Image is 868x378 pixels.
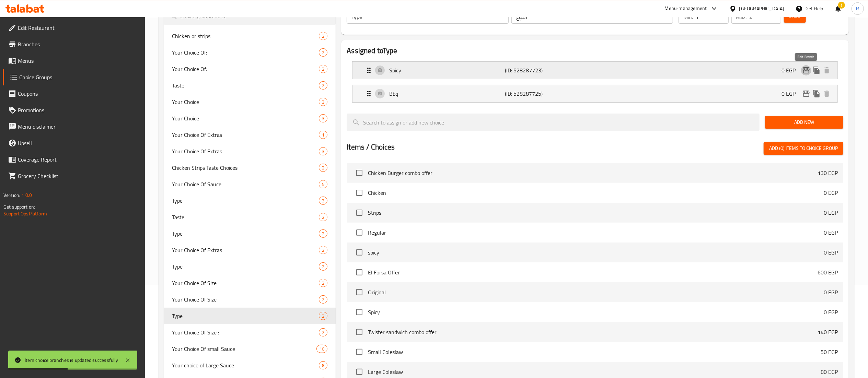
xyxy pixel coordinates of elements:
[164,209,336,225] div: Taste2
[319,115,327,122] span: 3
[319,165,327,171] span: 2
[319,329,327,336] span: 2
[21,191,32,200] span: 1.0.0
[319,247,327,253] span: 2
[172,213,319,221] span: Taste
[3,168,145,184] a: Grocery Checklist
[319,361,327,369] div: Choices
[18,155,139,164] span: Coverage Report
[319,132,327,138] span: 1
[683,13,693,21] p: Min:
[164,77,336,94] div: Taste2
[789,12,800,21] span: Save
[811,88,822,99] button: duplicate
[164,110,336,127] div: Your Choice3
[389,90,505,98] p: Bbq
[818,268,838,276] p: 600 EGP
[164,258,336,275] div: Type2
[172,295,319,304] span: Your Choice Of Size
[824,248,838,257] p: 0 EGP
[319,147,327,155] div: Choices
[352,245,367,260] span: Select choice
[164,176,336,192] div: Your Choice Of Sauce5
[824,209,838,217] p: 0 EGP
[801,88,811,99] button: edit
[316,345,327,353] div: Choices
[164,225,336,242] div: Type2
[172,65,319,73] span: Your Choice Of:
[164,28,336,44] div: Chicken or strips2
[818,169,838,177] p: 130 EGP
[347,59,843,82] li: Expand
[824,228,838,237] p: 0 EGP
[317,346,327,352] span: 10
[3,102,145,118] a: Promotions
[19,73,139,81] span: Choice Groups
[824,308,838,316] p: 0 EGP
[352,325,367,339] span: Select choice
[319,262,327,271] div: Choices
[3,202,35,211] span: Get support on:
[319,312,327,320] div: Choices
[172,180,319,188] span: Your Choice Of Sauce
[172,279,319,287] span: Your Choice Of Size
[164,275,336,291] div: Your Choice Of Size2
[319,49,327,56] span: 2
[665,4,707,13] div: Menu-management
[782,66,801,74] p: 0 EGP
[822,88,832,99] button: delete
[821,348,838,356] p: 50 EGP
[319,313,327,319] span: 2
[3,135,145,151] a: Upsell
[319,32,327,40] div: Choices
[769,144,838,153] span: Add (0) items to choice group
[505,90,582,98] p: (ID: 528287725)
[824,189,838,197] p: 0 EGP
[736,13,747,21] p: Max:
[319,263,327,270] span: 2
[3,20,145,36] a: Edit Restaurant
[319,280,327,286] span: 2
[18,57,139,65] span: Menus
[172,147,319,155] span: Your Choice Of Extras
[172,328,319,336] span: Your Choice Of Size :
[347,142,395,152] h2: Items / Choices
[801,65,811,75] button: edit
[319,148,327,155] span: 3
[172,345,317,353] span: Your Choice Of small Sauce
[319,295,327,304] div: Choices
[319,362,327,369] span: 8
[3,69,145,85] a: Choice Groups
[18,172,139,180] span: Grocery Checklist
[352,166,367,180] span: Select choice
[368,228,824,237] span: Regular
[172,164,319,172] span: Chicken Strips Taste Choices
[172,197,319,205] span: Type
[368,169,818,177] span: Chicken Burger combo offer
[764,142,843,155] button: Add (0) items to choice group
[18,40,139,48] span: Branches
[319,131,327,139] div: Choices
[319,296,327,303] span: 2
[164,291,336,308] div: Your Choice Of Size2
[3,209,47,218] a: Support.OpsPlatform
[368,268,818,276] span: El Forsa Offer
[172,262,319,271] span: Type
[164,143,336,160] div: Your Choice Of Extras3
[172,48,319,57] span: Your Choice Of:
[164,324,336,341] div: Your Choice Of Size :2
[319,99,327,105] span: 3
[352,62,837,79] div: Expand
[389,66,505,74] p: Spicy
[164,341,336,357] div: Your Choice Of small Sauce10
[818,328,838,336] p: 140 EGP
[164,127,336,143] div: Your Choice Of Extras1
[368,328,818,336] span: Twister sandwich combo offer
[3,118,145,135] a: Menu disclaimer
[164,61,336,77] div: Your Choice Of:2
[172,229,319,238] span: Type
[319,181,327,188] span: 5
[822,65,832,75] button: delete
[319,197,327,205] div: Choices
[164,357,336,374] div: Your choice of Large Sauce8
